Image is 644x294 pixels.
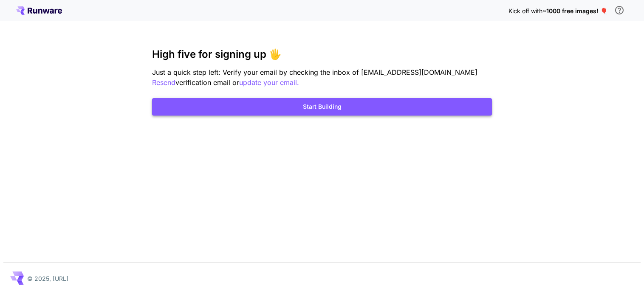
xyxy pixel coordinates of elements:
span: Kick off with [508,7,542,14]
button: Resend [152,77,175,88]
button: In order to qualify for free credit, you need to sign up with a business email address and click ... [611,2,628,19]
p: © 2025, [URL] [27,274,68,283]
span: Just a quick step left: Verify your email by checking the inbox of [EMAIL_ADDRESS][DOMAIN_NAME] [152,68,477,76]
button: Start Building [152,98,492,116]
span: verification email or [175,78,239,87]
span: ~1000 free images! 🎈 [542,7,607,14]
button: update your email. [239,77,299,88]
h3: High five for signing up 🖐️ [152,48,492,60]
